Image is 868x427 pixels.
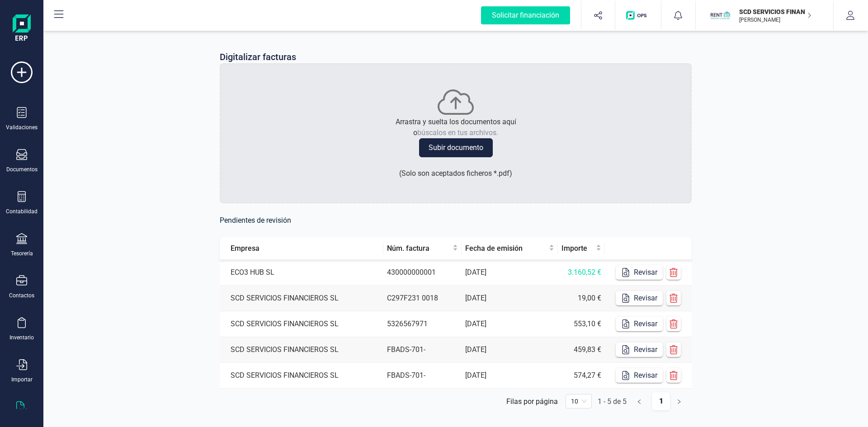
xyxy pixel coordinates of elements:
[710,5,730,25] img: SC
[616,291,663,305] button: Revisar
[220,63,692,203] div: Arrastra y suelta los documentos aquíobúscalos en tus archivos.Subir documento(Solo son aceptados...
[574,371,601,380] span: 574,27 €
[9,334,34,341] div: Inventario
[739,16,811,23] p: [PERSON_NAME]
[417,128,498,137] span: búscalos en tus archivos.
[220,337,383,363] td: SCD SERVICIOS FINANCIEROS SL
[220,238,383,260] th: Empresa
[13,14,31,43] img: Logo Finanedi
[637,399,642,404] span: left
[220,214,692,227] h6: Pendientes de revisión
[383,260,462,286] td: 430000000001
[568,268,601,277] span: 3.160,52 €
[399,168,512,179] p: ( Solo son aceptados ficheros * .pdf )
[481,6,570,24] div: Solicitar financiación
[616,317,663,331] button: Revisar
[616,368,663,383] button: Revisar
[630,392,648,407] li: Página anterior
[383,286,462,311] td: C297F231 0018
[652,392,670,410] a: 1
[676,399,682,404] span: right
[465,243,547,254] span: Fecha de emisión
[574,319,601,328] span: 553,10 €
[566,394,592,408] div: 页码
[630,392,648,410] button: left
[462,363,558,389] td: [DATE]
[470,1,581,30] button: Solicitar financiación
[6,166,38,173] div: Documentos
[6,208,38,215] div: Contabilidad
[670,392,688,410] button: right
[462,337,558,363] td: [DATE]
[571,394,586,408] span: 10
[220,363,383,389] td: SCD SERVICIOS FINANCIEROS SL
[6,124,38,131] div: Validaciones
[707,1,822,30] button: SCSCD SERVICIOS FINANCIEROS SL[PERSON_NAME]
[506,397,558,406] div: Filas por página
[220,286,383,311] td: SCD SERVICIOS FINANCIEROS SL
[621,1,656,30] button: Logo de OPS
[11,376,33,383] div: Importar
[220,260,383,286] td: ECO3 HUB SL
[9,292,34,299] div: Contactos
[387,243,451,254] span: Núm. factura
[383,363,462,389] td: FBADS-701-
[598,397,627,406] div: 1 - 5 de 5
[383,337,462,363] td: FBADS-701-
[616,265,663,280] button: Revisar
[419,138,493,157] button: Subir documento
[220,311,383,337] td: SCD SERVICIOS FINANCIEROS SL
[561,243,594,254] span: Importe
[462,311,558,337] td: [DATE]
[574,345,601,354] span: 459,83 €
[462,260,558,286] td: [DATE]
[616,343,663,357] button: Revisar
[383,311,462,337] td: 5326567971
[578,294,601,302] span: 19,00 €
[396,117,516,138] p: Arrastra y suelta los documentos aquí o
[739,7,811,16] p: SCD SERVICIOS FINANCIEROS SL
[220,51,296,63] p: Digitalizar facturas
[626,11,650,20] img: Logo de OPS
[670,392,688,407] li: Página siguiente
[11,250,33,257] div: Tesorería
[462,286,558,311] td: [DATE]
